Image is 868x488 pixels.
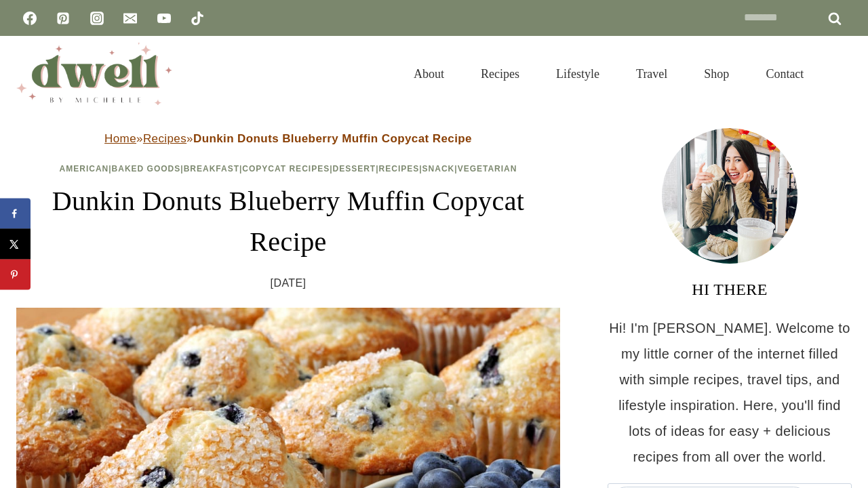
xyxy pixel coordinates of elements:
[618,50,686,98] a: Travel
[193,132,472,145] strong: Dunkin Donuts Blueberry Muffin Copycat Recipe
[747,50,822,98] a: Contact
[143,132,186,145] a: Recipes
[333,164,376,174] a: Dessert
[242,164,330,174] a: Copycat Recipes
[608,277,852,302] h3: HI THERE
[538,50,618,98] a: Lifestyle
[50,5,77,32] a: Pinterest
[117,5,144,32] a: Email
[60,164,517,174] span: | | | | | | |
[16,181,560,262] h1: Dunkin Donuts Blueberry Muffin Copycat Recipe
[608,315,852,470] p: Hi! I'm [PERSON_NAME]. Welcome to my little corner of the internet filled with simple recipes, tr...
[422,164,455,174] a: Snack
[462,50,538,98] a: Recipes
[112,164,181,174] a: Baked Goods
[60,164,109,174] a: American
[184,164,239,174] a: Breakfast
[379,164,420,174] a: Recipes
[271,273,307,293] time: [DATE]
[686,50,747,98] a: Shop
[395,50,462,98] a: About
[184,5,211,32] a: TikTok
[151,5,178,32] a: YouTube
[16,5,43,32] a: Facebook
[16,43,172,105] img: DWELL by michelle
[83,5,111,32] a: Instagram
[829,62,852,85] button: View Search Form
[104,132,136,145] a: Home
[395,50,822,98] nav: Primary Navigation
[458,164,517,174] a: Vegetarian
[104,132,472,145] span: » »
